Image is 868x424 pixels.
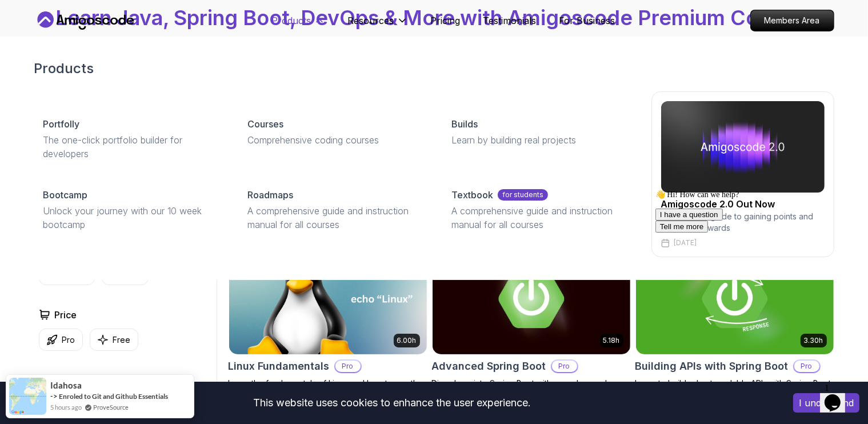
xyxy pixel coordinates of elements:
a: Testimonials [483,14,537,27]
p: 5.18h [603,336,620,345]
p: Pro [62,334,75,346]
button: Pro [39,329,83,351]
p: Learn by building real projects [451,133,628,147]
p: Members Area [751,10,834,31]
button: I have a question [5,23,72,35]
p: Bootcamp [43,188,88,202]
a: BuildsLearn by building real projects [442,108,637,156]
a: amigoscode 2.0Amigoscode 2.0 Out NowThe Ultimate guide to gaining points and unlocking rewards[DATE] [651,91,834,257]
h2: Advanced Spring Boot [432,358,546,374]
div: 👋 Hi! How can we help?I have a questionTell me more [5,5,210,47]
span: 👋 Hi! How can we help? [5,5,88,14]
img: Linux Fundamentals card [229,243,427,354]
p: Pro [335,361,361,372]
p: 6.00h [397,336,417,345]
p: The one-click portfolio builder for developers [43,133,220,161]
button: Free [90,329,138,351]
h2: Instructors [57,374,102,387]
p: Dive deep into Spring Boot with our advanced course, designed to take your skills from intermedia... [432,378,631,412]
a: PortfollyThe one-click portfolio builder for developers [34,108,229,170]
a: BootcampUnlock your journey with our 10 week bootcamp [34,179,229,241]
button: Resources [348,14,408,37]
a: Enroled to Git and Github Essentials [59,392,168,401]
button: Tell me more [5,35,57,47]
p: Resources [348,14,394,27]
p: Learn to build robust, scalable APIs with Spring Boot, mastering REST principles, JSON handling, ... [635,378,834,412]
h2: Price [55,308,77,322]
img: provesource social proof notification image [9,378,46,415]
button: Products [272,14,325,37]
span: 5 hours ago [50,402,82,412]
iframe: chat widget [651,185,857,373]
p: Roadmaps [247,188,293,202]
a: Linux Fundamentals card6.00hLinux FundamentalsProLearn the fundamentals of Linux and how to use t... [229,243,427,401]
span: -> [50,391,58,401]
img: Advanced Spring Boot card [433,243,630,354]
a: Advanced Spring Boot card5.18hAdvanced Spring BootProDive deep into Spring Boot with our advanced... [432,243,631,412]
a: ProveSource [93,402,129,412]
a: RoadmapsA comprehensive guide and instruction manual for all courses [238,179,433,241]
div: This website uses cookies to enhance the user experience. [9,390,776,415]
p: Products [272,14,311,27]
p: Builds [451,117,478,131]
p: Portfolly [43,117,80,131]
h2: Products [34,59,834,78]
p: A comprehensive guide and instruction manual for all courses [247,204,424,231]
a: Pricing [431,14,461,27]
p: A comprehensive guide and instruction manual for all courses [451,204,628,231]
a: Textbookfor studentsA comprehensive guide and instruction manual for all courses [442,179,637,241]
a: Members Area [750,10,834,31]
p: Comprehensive coding courses [247,133,424,147]
a: CoursesComprehensive coding courses [238,108,433,156]
p: Learn the fundamentals of Linux and how to use the command line [229,378,427,401]
button: Accept cookies [793,393,859,413]
a: Building APIs with Spring Boot card3.30hBuilding APIs with Spring BootProLearn to build robust, s... [635,243,834,412]
img: Building APIs with Spring Boot card [636,243,834,354]
p: Courses [247,117,283,131]
iframe: chat widget [820,378,857,413]
img: amigoscode 2.0 [661,101,825,193]
span: Idahosa [50,381,82,390]
h2: Building APIs with Spring Boot [635,358,789,374]
p: Free [113,334,131,346]
p: Pro [552,361,577,372]
a: For Business [559,14,615,27]
h2: Linux Fundamentals [229,358,330,374]
p: Textbook [451,188,493,202]
p: for students [498,189,548,201]
p: Unlock your journey with our 10 week bootcamp [43,204,220,231]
